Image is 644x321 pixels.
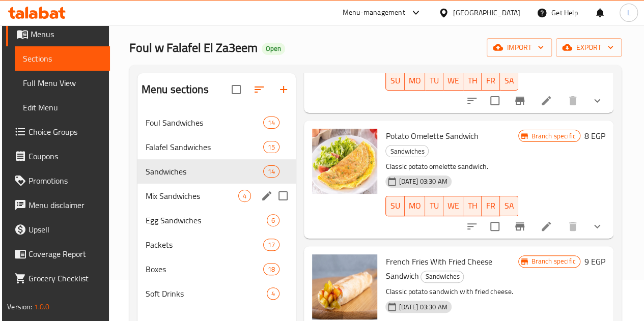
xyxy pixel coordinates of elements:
span: [DATE] 03:30 AM [395,302,451,312]
a: Edit menu item [540,95,552,107]
a: Grocery Checklist [6,266,109,290]
div: Open [262,43,285,55]
span: Soft Drinks [146,287,267,300]
span: TU [429,73,439,88]
img: Potato Omelette Sandwich [312,129,377,194]
a: Coupons [6,144,109,168]
span: Promotions [29,174,101,187]
button: SA [500,70,518,91]
button: TU [425,70,443,91]
div: items [263,239,279,251]
span: 15 [264,142,279,152]
div: items [263,263,279,275]
button: delete [561,89,585,113]
span: Sandwiches [421,271,463,282]
h6: 9 EGP [584,254,605,269]
span: Open [262,44,285,53]
button: FR [482,70,500,91]
button: MO [405,70,425,91]
button: Branch-specific-item [508,89,532,113]
span: MO [409,73,421,88]
nav: Menu sections [137,106,296,310]
span: WE [447,73,459,88]
button: WE [443,70,463,91]
div: Mix Sandwiches4edit [137,184,296,208]
span: Packets [146,239,263,251]
span: Menus [31,28,101,40]
span: 14 [264,167,279,177]
span: Coupons [29,150,101,162]
button: delete [561,214,585,239]
div: Foul Sandwiches14 [137,110,296,135]
span: Menu disclaimer [29,199,101,211]
span: Choice Groups [29,126,101,138]
span: French Fries With Fried Cheese Sandwich [385,254,492,283]
button: WE [443,196,463,216]
span: 14 [264,118,279,128]
a: Edit Menu [15,95,109,120]
a: Full Menu View [15,71,109,95]
button: TH [463,70,482,91]
div: items [263,165,279,178]
div: Sandwiches [421,271,464,283]
span: WE [447,198,459,213]
span: 18 [264,265,279,274]
h2: Menu sections [142,82,209,97]
button: MO [405,196,425,216]
a: Edit menu item [540,220,552,232]
div: items [263,116,279,129]
span: L [627,7,630,18]
button: FR [482,196,500,216]
span: TH [467,73,478,88]
div: Sandwiches14 [137,159,296,184]
span: Select to update [484,90,506,111]
a: Promotions [6,168,109,193]
span: 17 [264,240,279,250]
button: SA [500,196,518,216]
span: SU [390,73,400,88]
button: Branch-specific-item [508,214,532,239]
div: Packets17 [137,232,296,257]
span: Sandwiches [146,165,263,178]
span: SA [504,198,514,213]
span: Mix Sandwiches [146,190,239,202]
span: Full Menu View [23,77,101,89]
span: 4 [267,289,279,299]
a: Upsell [6,217,109,242]
span: FR [486,73,496,88]
div: Falafel Sandwiches15 [137,135,296,159]
button: show more [585,214,609,239]
div: items [263,141,279,153]
button: Add section [271,77,296,102]
span: Select to update [484,216,506,237]
span: SA [504,73,514,88]
button: TH [463,196,482,216]
span: Boxes [146,263,263,275]
div: items [267,287,279,300]
span: 1.0.0 [34,300,50,313]
span: Coverage Report [29,248,101,260]
a: Sections [15,46,109,71]
div: Sandwiches [385,145,429,157]
span: Falafel Sandwiches [146,141,263,153]
p: Classic potato omelette sandwich. [385,160,518,173]
img: French Fries With Fried Cheese Sandwich [312,254,377,319]
span: Foul w Falafel El Za3eem [129,36,258,59]
svg: Show Choices [591,220,603,232]
span: Foul Sandwiches [146,116,263,129]
span: Branch specific [527,131,579,141]
span: Edit Menu [23,101,101,113]
span: 6 [267,216,279,225]
span: Egg Sandwiches [146,214,267,226]
p: Classic potato sandwich with fried cheese. [385,285,518,298]
a: Menu disclaimer [6,193,109,217]
span: FR [486,198,496,213]
span: Sort sections [247,77,271,102]
span: Branch specific [527,256,579,266]
span: Upsell [29,223,101,236]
